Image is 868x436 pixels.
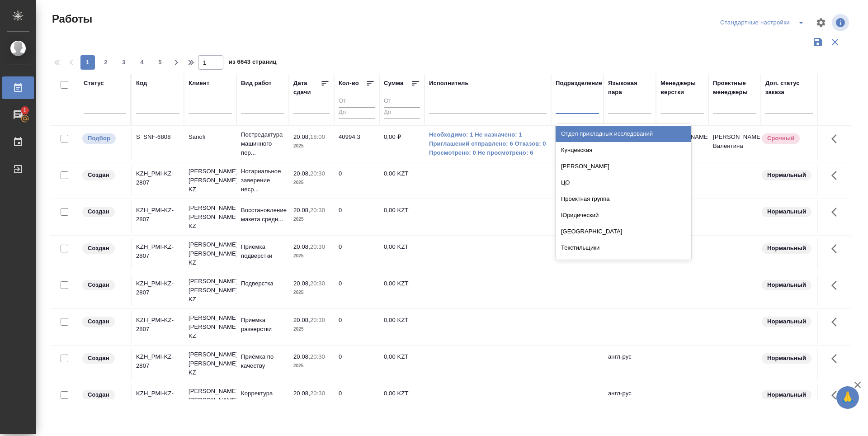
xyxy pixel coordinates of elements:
[189,277,232,304] p: [PERSON_NAME] [PERSON_NAME] KZ
[241,316,284,334] p: Приемка разверстки
[718,15,810,30] div: split button
[604,348,656,379] td: англ-рус
[136,169,179,187] div: KZH_PMI-KZ-2807
[189,350,232,377] p: [PERSON_NAME] [PERSON_NAME] KZ
[241,79,272,88] div: Вид работ
[334,201,379,233] td: 0
[379,348,425,379] td: 0,00 KZT
[556,223,691,240] div: [GEOGRAPHIC_DATA]
[88,134,110,143] p: Подбор
[767,317,806,326] p: Нормальный
[660,79,704,97] div: Менеджеры верстки
[708,128,761,160] td: [PERSON_NAME] Валентина
[556,256,691,272] div: Островная
[826,275,848,296] button: Здесь прячутся важные кнопки
[189,79,209,88] div: Клиент
[826,128,848,150] button: Здесь прячутся важные кнопки
[81,242,126,255] div: Заказ еще не согласован с клиентом, искать исполнителей рано
[660,133,704,142] p: [PERSON_NAME]
[379,238,425,270] td: 0,00 KZT
[826,33,844,51] button: Сбросить фильтры
[840,388,855,407] span: 🙏
[379,201,425,233] td: 0,00 KZT
[135,55,149,70] button: 4
[293,390,310,397] p: 20.08,
[18,106,32,115] span: 1
[81,389,126,401] div: Заказ еще не согласован с клиентом, искать исполнителей рано
[81,352,126,365] div: Заказ еще не согласован с клиентом, искать исполнителей рано
[826,165,848,186] button: Здесь прячутся важные кнопки
[334,311,379,343] td: 0
[117,58,131,67] span: 3
[310,243,325,250] p: 20:30
[88,171,109,180] p: Создан
[826,238,848,260] button: Здесь прячутся важные кнопки
[293,142,330,151] p: 2025
[384,107,420,118] input: До
[81,133,126,145] div: Можно подбирать исполнителей
[339,79,359,88] div: Кол-во
[379,384,425,416] td: 0,00 KZT
[429,79,469,88] div: Исполнитель
[241,206,284,224] p: Восстановление макета средн...
[99,58,113,67] span: 2
[379,165,425,196] td: 0,00 KZT
[334,384,379,416] td: 0
[136,79,147,88] div: Код
[241,389,284,398] p: Корректура
[334,238,379,270] td: 0
[429,130,547,157] a: Необходимо: 1 Не назначено: 1 Приглашений отправлено: 6 Отказов: 0 Просмотрено: 0 Не просмотрено: 6
[556,142,691,158] div: Кунцевская
[379,128,425,160] td: 0,00 ₽
[293,288,330,297] p: 2025
[153,55,167,70] button: 5
[293,207,310,213] p: 20.08,
[809,33,826,51] button: Сохранить фильтры
[117,55,131,70] button: 3
[81,316,126,328] div: Заказ еще не согласован с клиентом, искать исполнителей рано
[334,275,379,306] td: 0
[334,348,379,379] td: 0
[384,96,420,107] input: От
[836,386,859,409] button: 🙏
[229,57,277,70] span: из 6643 страниц
[136,316,179,334] div: KZH_PMI-KZ-2807
[310,207,325,213] p: 20:30
[310,317,325,323] p: 20:30
[293,353,310,360] p: 20.08,
[310,353,325,360] p: 20:30
[189,313,232,341] p: [PERSON_NAME] [PERSON_NAME] KZ
[832,14,851,31] span: Посмотреть информацию
[604,384,656,416] td: англ-рус
[50,12,92,26] span: Работы
[189,204,232,231] p: [PERSON_NAME] [PERSON_NAME] KZ
[88,280,109,289] p: Создан
[826,311,848,333] button: Здесь прячутся важные кнопки
[767,134,794,143] p: Срочный
[334,128,379,160] td: 40994.3
[189,387,232,414] p: [PERSON_NAME] [PERSON_NAME] KZ
[153,58,167,67] span: 5
[293,243,310,250] p: 20.08,
[556,175,691,191] div: ЦО
[556,79,602,88] div: Подразделение
[136,133,179,142] div: S_SNF-6808
[189,167,232,194] p: [PERSON_NAME] [PERSON_NAME] KZ
[826,384,848,406] button: Здесь прячутся важные кнопки
[556,240,691,256] div: Текстильщики
[293,170,310,177] p: 20.08,
[135,58,149,67] span: 4
[241,242,284,261] p: Приемка подверстки
[241,352,284,370] p: Приёмка по качеству
[99,55,113,70] button: 2
[293,133,310,140] p: 20.08,
[310,390,325,397] p: 20:30
[334,165,379,196] td: 0
[88,317,109,326] p: Создан
[767,354,806,363] p: Нормальный
[81,279,126,291] div: Заказ еще не согласован с клиентом, искать исполнителей рано
[310,170,325,177] p: 20:30
[379,311,425,343] td: 0,00 KZT
[136,352,179,370] div: KZH_PMI-KZ-2807
[88,244,109,253] p: Создан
